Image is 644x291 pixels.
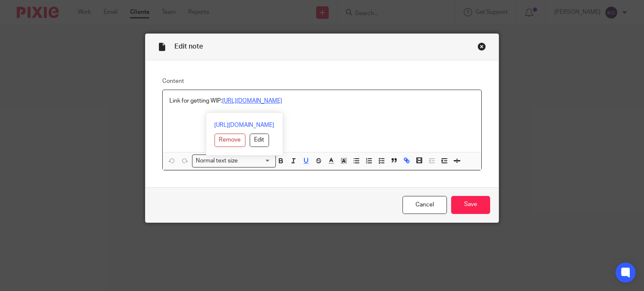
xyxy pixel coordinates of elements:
[162,77,482,85] label: Content
[402,196,447,214] a: Cancel
[478,42,486,51] div: Close this dialog window
[214,121,274,129] a: [URL][DOMAIN_NAME]
[194,157,240,165] span: Normal text size
[249,134,269,147] button: Edit
[174,43,203,50] span: Edit note
[222,98,282,104] a: [URL][DOMAIN_NAME]
[241,157,271,165] input: Search for option
[192,155,276,167] div: Search for option
[451,196,490,214] input: Save
[214,134,245,147] button: Remove
[169,97,475,105] p: Link for getting WIP:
